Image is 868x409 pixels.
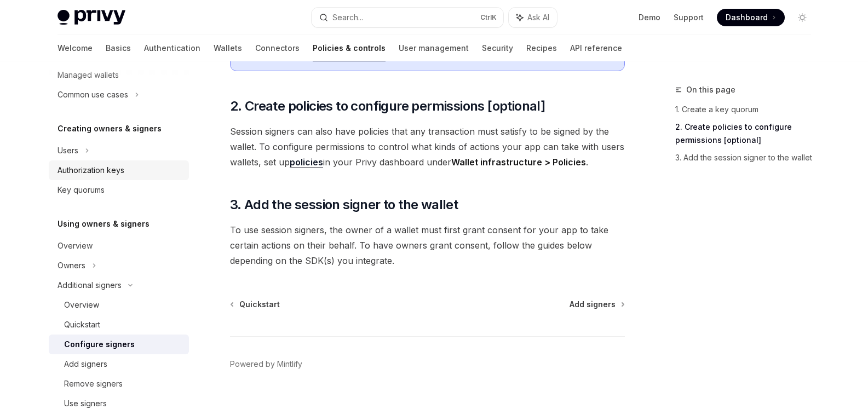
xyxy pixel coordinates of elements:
div: Search... [332,11,363,24]
span: Session signers can also have policies that any transaction must satisfy to be signed by the wall... [230,124,625,170]
a: API reference [570,35,622,61]
a: Recipes [526,35,557,61]
a: Dashboard [717,9,785,26]
div: Key quorums [58,183,105,197]
a: 1. Create a key quorum [675,101,820,118]
a: Security [482,35,513,61]
a: User management [399,35,469,61]
a: Basics [106,35,131,61]
a: Overview [49,295,189,315]
a: 3. Add the session signer to the wallet [675,149,820,166]
a: Wallets [214,35,242,61]
button: Ask AI [509,8,557,27]
span: On this page [686,83,735,96]
div: Users [58,144,78,157]
img: light logo [58,10,125,25]
div: Common use cases [58,88,128,101]
div: Owners [58,259,85,272]
a: Support [674,12,704,23]
div: Additional signers [58,279,122,292]
a: Key quorums [49,180,189,200]
span: Quickstart [239,299,280,310]
h5: Using owners & signers [58,217,150,231]
a: Connectors [255,35,300,61]
a: Authentication [144,35,200,61]
div: Overview [58,239,93,252]
a: Overview [49,236,189,256]
div: Overview [64,298,99,312]
span: Dashboard [726,12,768,23]
a: Demo [639,12,660,23]
a: Quickstart [49,315,189,335]
a: Quickstart [231,299,280,310]
span: Ctrl K [480,13,497,22]
a: Configure signers [49,335,189,354]
a: Remove signers [49,374,189,394]
div: Add signers [64,358,107,371]
span: Add signers [570,299,616,310]
a: Policies & controls [313,35,386,61]
a: Add signers [49,354,189,374]
a: policies [290,157,323,168]
span: Ask AI [527,12,549,23]
strong: Wallet infrastructure > Policies [451,157,586,168]
span: 3. Add the session signer to the wallet [230,196,458,214]
div: Configure signers [64,338,135,351]
div: Authorization keys [58,164,124,177]
h5: Creating owners & signers [58,122,162,135]
a: 2. Create policies to configure permissions [optional] [675,118,820,149]
a: Add signers [570,299,624,310]
span: To use session signers, the owner of a wallet must first grant consent for your app to take certa... [230,222,625,268]
a: Powered by Mintlify [230,359,302,370]
a: Welcome [58,35,93,61]
button: Search...CtrlK [312,8,503,27]
button: Toggle dark mode [794,9,811,26]
a: Authorization keys [49,160,189,180]
div: Quickstart [64,318,100,331]
div: Remove signers [64,377,123,390]
span: 2. Create policies to configure permissions [optional] [230,97,545,115]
